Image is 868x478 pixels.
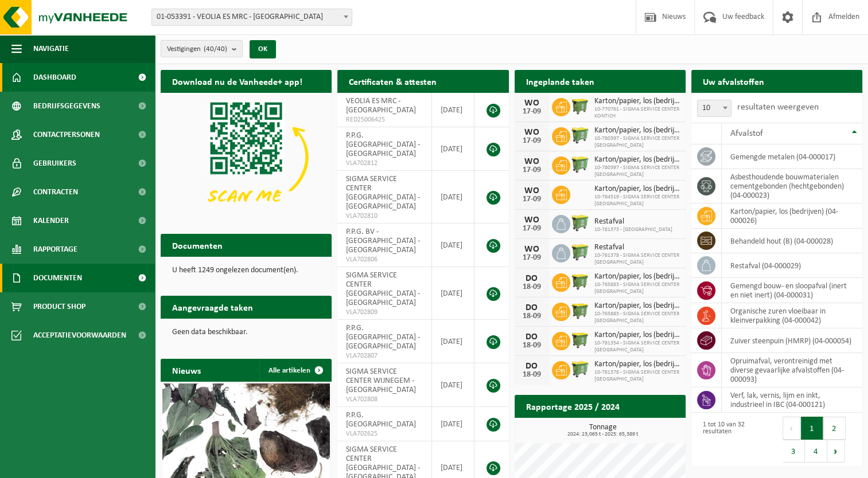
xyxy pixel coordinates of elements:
img: WB-1100-HPE-GN-50 [570,330,590,350]
td: restafval (04-000029) [722,253,862,278]
button: 4 [805,440,827,463]
span: 01-053391 - VEOLIA ES MRC - ANTWERPEN [151,9,352,26]
span: Contracten [33,178,78,206]
span: 10-765883 - SIGMA SERVICE CENTER [GEOGRAPHIC_DATA] [594,281,680,295]
div: DO [520,362,543,371]
td: gemengd bouw- en sloopafval (inert en niet inert) (04-000031) [722,278,862,303]
count: (40/40) [204,45,227,53]
span: P.P.G. [GEOGRAPHIC_DATA] - [GEOGRAPHIC_DATA] [346,131,420,158]
h2: Ingeplande taken [515,70,606,92]
td: karton/papier, los (bedrijven) (04-000026) [722,203,862,229]
div: DO [520,274,543,283]
td: asbesthoudende bouwmaterialen cementgebonden (hechtgebonden) (04-000023) [722,169,862,203]
div: 18-09 [520,371,543,379]
span: P.P.G. BV - [GEOGRAPHIC_DATA] - [GEOGRAPHIC_DATA] [346,228,420,254]
span: VLA702810 [346,211,422,221]
span: VEOLIA ES MRC - [GEOGRAPHIC_DATA] [346,97,416,115]
td: [DATE] [432,320,475,363]
div: WO [520,128,543,137]
span: VLA702625 [346,429,422,438]
span: RED25006425 [346,115,422,124]
img: WB-0660-HPE-GN-51 [570,155,590,174]
img: WB-0660-HPE-GN-50 [570,359,590,379]
span: Product Shop [33,292,85,321]
button: Next [827,440,845,463]
td: [DATE] [432,93,475,127]
td: [DATE] [432,407,475,441]
span: Dashboard [33,63,76,92]
span: Karton/papier, los (bedrijven) [594,155,680,164]
div: 17-09 [520,225,543,233]
h2: Aangevraagde taken [161,296,264,318]
span: Kalender [33,206,69,235]
span: VLA702806 [346,255,422,264]
span: 10 [698,100,731,116]
td: [DATE] [432,267,475,320]
div: 18-09 [520,342,543,350]
span: Karton/papier, los (bedrijven) [594,126,680,135]
span: Rapportage [33,235,77,264]
p: Geen data beschikbaar. [172,328,320,336]
span: Restafval [594,217,672,226]
div: 17-09 [520,254,543,262]
span: P.P.G. [GEOGRAPHIC_DATA] - [GEOGRAPHIC_DATA] [346,324,420,351]
td: [DATE] [432,224,475,267]
span: Acceptatievoorwaarden [33,321,126,350]
span: 10-781378 - SIGMA SERVICE CENTER [GEOGRAPHIC_DATA] [594,369,680,383]
span: SIGMA SERVICE CENTER [GEOGRAPHIC_DATA] - [GEOGRAPHIC_DATA] [346,271,420,307]
span: VLA702809 [346,308,422,317]
span: 10-781354 - SIGMA SERVICE CENTER [GEOGRAPHIC_DATA] [594,340,680,354]
h3: Tonnage [520,424,686,437]
div: 17-09 [520,166,543,174]
span: Karton/papier, los (bedrijven) [594,97,680,106]
img: WB-0660-HPE-GN-50 [570,242,590,262]
button: Vestigingen(40/40) [161,40,243,57]
td: behandeld hout (B) (04-000028) [722,229,862,253]
span: VLA702812 [346,159,422,168]
span: SIGMA SERVICE CENTER WIJNEGEM - [GEOGRAPHIC_DATA] [346,367,416,394]
span: Bedrijfsgegevens [33,92,100,120]
h2: Certificaten & attesten [337,70,448,92]
td: [DATE] [432,171,475,224]
h2: Uw afvalstoffen [691,70,776,92]
span: Navigatie [33,34,69,63]
h2: Nieuws [161,359,212,381]
button: 3 [783,440,805,463]
img: WB-1100-HPE-GN-51 [570,301,590,320]
td: opruimafval, verontreinigd met diverse gevaarlijke afvalstoffen (04-000093) [722,353,862,387]
div: 17-09 [520,108,543,116]
button: 2 [823,417,846,440]
a: Bekijk rapportage [600,417,684,440]
div: WO [520,216,543,225]
button: 1 [801,417,823,440]
div: DO [520,303,543,312]
span: Karton/papier, los (bedrijven) [594,360,680,369]
span: Karton/papier, los (bedrijven) [594,331,680,340]
div: WO [520,186,543,195]
div: 18-09 [520,283,543,291]
div: DO [520,332,543,342]
img: WB-1100-HPE-GN-51 [570,96,590,116]
span: Gebruikers [33,149,76,178]
span: Contactpersonen [33,120,100,149]
span: 2024: 23,065 t - 2025: 65,389 t [520,432,686,437]
td: verf, lak, vernis, lijm en inkt, industrieel in IBC (04-000121) [722,387,862,413]
td: [DATE] [432,363,475,407]
img: WB-1100-HPE-GN-50 [570,272,590,291]
span: Vestigingen [167,41,227,58]
div: WO [520,245,543,254]
span: 10-781378 - SIGMA SERVICE CENTER [GEOGRAPHIC_DATA] [594,252,680,266]
span: Restafval [594,243,680,252]
span: Afvalstof [730,129,763,138]
span: Karton/papier, los (bedrijven) [594,301,680,311]
h2: Rapportage 2025 / 2024 [515,395,631,417]
div: 18-09 [520,312,543,320]
span: 10-780397 - SIGMA SERVICE CENTER [GEOGRAPHIC_DATA] [594,135,680,149]
span: Karton/papier, los (bedrijven) [594,272,680,281]
td: organische zuren vloeibaar in kleinverpakking (04-000042) [722,303,862,328]
span: VLA702808 [346,395,422,404]
label: resultaten weergeven [737,103,819,112]
span: 01-053391 - VEOLIA ES MRC - ANTWERPEN [152,9,352,25]
span: 10 [697,100,731,117]
h2: Download nu de Vanheede+ app! [161,70,314,92]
